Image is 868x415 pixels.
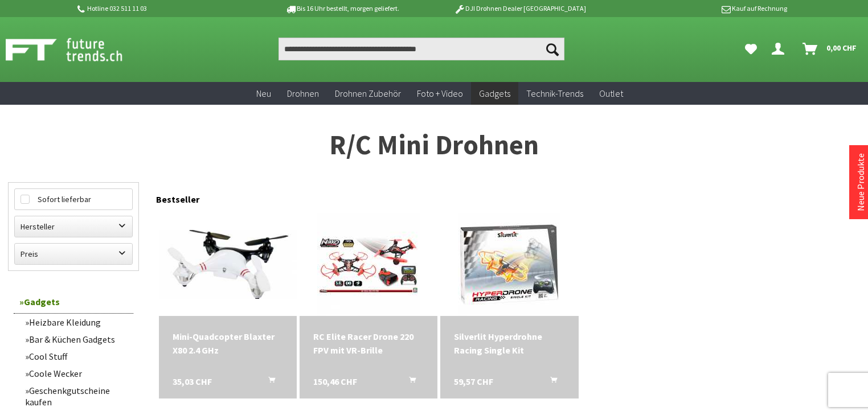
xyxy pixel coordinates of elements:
[317,213,420,316] img: RC Elite Racer Drone 220 FPV mit VR-Brille
[767,38,793,60] a: Dein Konto
[15,189,132,209] label: Sofort lieferbar
[313,375,357,388] span: 150,46 CHF
[855,153,866,211] a: Neue Produkte
[287,88,319,99] span: Drohnen
[395,375,423,389] button: In den Warenkorb
[6,35,148,64] img: Shop Futuretrends - zur Startseite wechseln
[454,330,564,357] a: Silverlit Hyperdrohne Racing Single Kit 59,57 CHF In den Warenkorb
[479,88,510,99] span: Gadgets
[75,2,253,15] p: Hotline 032 511 11 03
[417,88,463,99] span: Foto + Video
[458,213,560,316] img: Silverlit Hyperdrohne Racing Single Kit
[537,375,564,389] button: In den Warenkorb
[256,88,271,99] span: Neu
[19,314,133,331] a: Heizbare Kleidung
[541,38,564,60] button: Suchen
[518,82,591,105] a: Technik-Trends
[327,82,409,105] a: Drohnen Zubehör
[454,375,493,388] span: 59,57 CHF
[471,82,518,105] a: Gadgets
[409,82,471,105] a: Foto + Video
[15,244,132,264] label: Preis
[8,131,860,159] h1: R/C Mini Drohnen
[279,38,564,60] input: Produkt, Marke, Kategorie, EAN, Artikelnummer…
[826,39,857,57] span: 0,00 CHF
[335,88,401,99] span: Drohnen Zubehör
[173,375,212,388] span: 35,03 CHF
[156,182,860,211] div: Bestseller
[19,365,133,382] a: Coole Wecker
[255,375,282,389] button: In den Warenkorb
[173,330,283,357] a: Mini-Quadcopter Blaxter X80 2.4 GHz 35,03 CHF In den Warenkorb
[526,88,583,99] span: Technik-Trends
[313,330,424,357] a: RC Elite Racer Drone 220 FPV mit VR-Brille 150,46 CHF In den Warenkorb
[599,88,623,99] span: Outlet
[591,82,631,105] a: Outlet
[19,331,133,348] a: Bar & Küchen Gadgets
[248,82,279,105] a: Neu
[279,82,327,105] a: Drohnen
[431,2,609,15] p: DJI Drohnen Dealer [GEOGRAPHIC_DATA]
[609,2,787,15] p: Kauf auf Rechnung
[313,330,424,357] div: RC Elite Racer Drone 220 FPV mit VR-Brille
[15,216,132,237] label: Hersteller
[454,330,564,357] div: Silverlit Hyperdrohne Racing Single Kit
[14,290,133,314] a: Gadgets
[19,348,133,365] a: Cool Stuff
[739,38,763,60] a: Meine Favoriten
[173,330,283,357] div: Mini-Quadcopter Blaxter X80 2.4 GHz
[798,38,862,60] a: Warenkorb
[253,2,431,15] p: Bis 16 Uhr bestellt, morgen geliefert.
[19,382,133,410] a: Geschenkgutscheine kaufen
[159,230,297,299] img: Mini-Quadcopter Blaxter X80 2.4 GHz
